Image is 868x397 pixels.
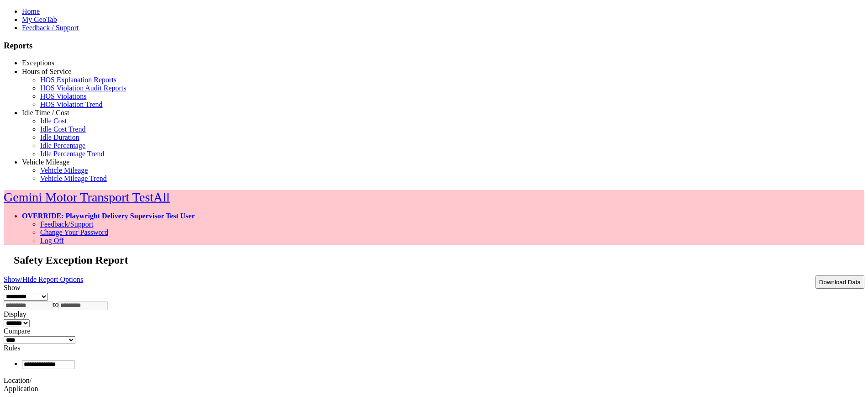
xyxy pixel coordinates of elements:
[4,284,20,291] label: Show
[22,212,195,220] a: OVERRIDE: Playwright Delivery Supervisor Test User
[4,41,864,51] h3: Reports
[22,59,54,67] a: Exceptions
[4,344,20,352] label: Rules
[40,117,67,125] a: Idle Cost
[22,68,71,75] a: Hours of Service
[40,92,86,100] a: HOS Violations
[4,190,170,204] a: Gemini Motor Transport TestAll
[22,158,69,166] a: Vehicle Mileage
[22,109,69,116] a: Idle Time / Cost
[4,310,26,318] label: Display
[40,125,86,133] a: Idle Cost Trend
[4,327,31,335] label: Compare
[40,228,108,236] a: Change Your Password
[22,16,57,23] a: My GeoTab
[40,175,107,182] a: Vehicle Mileage Trend
[40,150,104,158] a: Idle Percentage Trend
[22,24,79,32] a: Feedback / Support
[815,275,864,289] button: Download Data
[4,376,38,392] label: Location/ Application
[40,133,79,141] a: Idle Duration
[40,237,64,244] a: Log Off
[40,220,93,228] a: Feedback/Support
[22,7,40,15] a: Home
[40,84,126,92] a: HOS Violation Audit Reports
[40,76,116,84] a: HOS Explanation Reports
[14,254,864,266] h2: Safety Exception Report
[40,142,85,149] a: Idle Percentage
[40,67,106,75] a: Critical Engine Events
[40,166,88,174] a: Vehicle Mileage
[53,301,58,308] span: to
[40,101,103,108] a: HOS Violation Trend
[4,273,83,286] a: Show/Hide Report Options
